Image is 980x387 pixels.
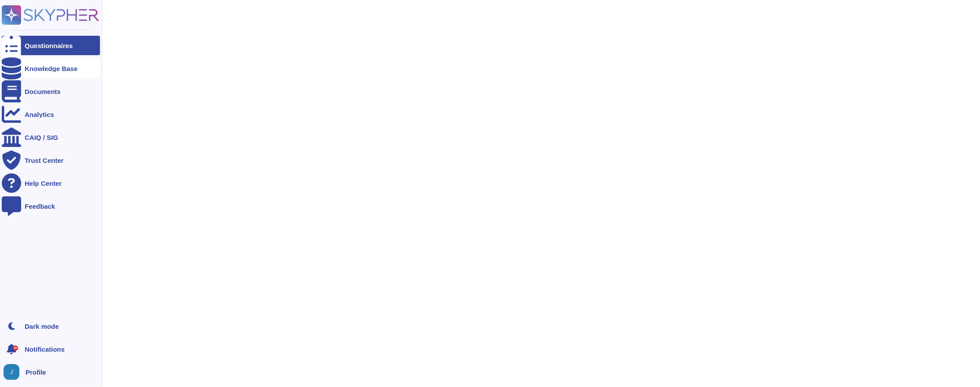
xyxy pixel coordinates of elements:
div: CAIQ / SIG [25,134,58,141]
img: user [4,364,19,380]
div: Feedback [25,203,55,210]
a: CAIQ / SIG [2,128,100,147]
a: Knowledge Base [2,59,100,78]
div: Analytics [25,111,54,118]
a: Documents [2,82,100,101]
div: Trust Center [25,157,63,164]
div: Knowledge Base [25,65,78,72]
span: Notifications [25,346,65,353]
button: user [2,362,26,382]
a: Trust Center [2,150,100,170]
div: Help Center [25,180,62,187]
div: 9+ [13,346,18,351]
div: Questionnaires [25,42,73,49]
a: Help Center [2,173,100,193]
a: Questionnaires [2,36,100,55]
div: Documents [25,88,61,95]
a: Feedback [2,196,100,216]
div: Dark mode [25,323,59,330]
a: Analytics [2,105,100,124]
span: Profile [26,369,46,376]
